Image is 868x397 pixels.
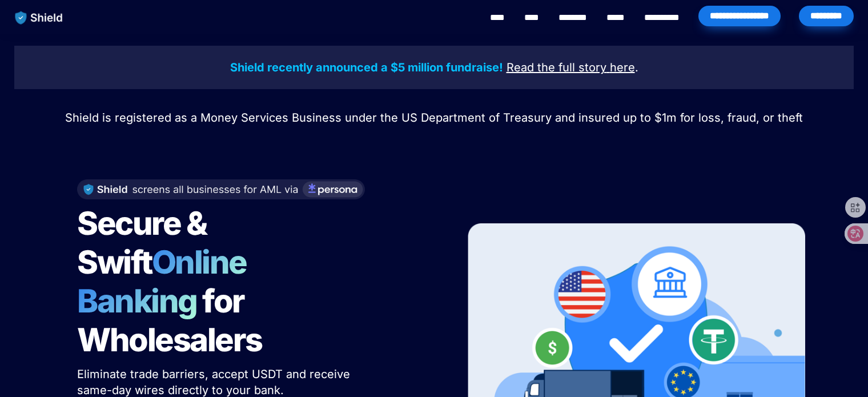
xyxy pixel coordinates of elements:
a: Read the full story [507,62,606,74]
a: here [610,62,635,74]
u: Read the full story [507,61,606,74]
u: here [610,61,635,74]
span: Shield is registered as a Money Services Business under the US Department of Treasury and insured... [65,111,803,125]
span: Online Banking [77,243,258,320]
span: for Wholesalers [77,282,262,359]
strong: Shield recently announced a $5 million fundraise! [230,61,503,74]
span: . [635,61,638,74]
span: Eliminate trade barriers, accept USDT and receive same-day wires directly to your bank. [77,367,353,397]
span: Secure & Swift [77,204,212,282]
img: website logo [10,6,69,30]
